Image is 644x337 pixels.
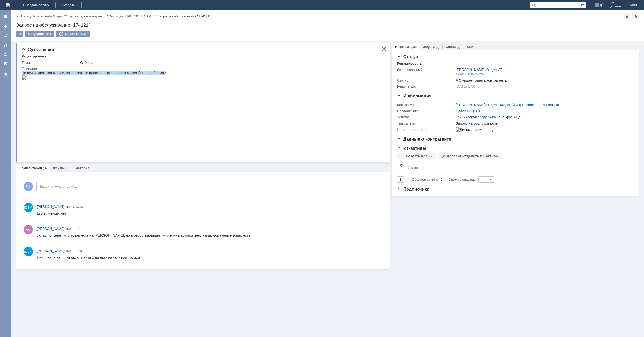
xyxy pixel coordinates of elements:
span: [DATE] [66,249,75,252]
div: Изменить [468,72,484,76]
a: Информация [395,45,417,49]
span: [DATE] [66,205,75,208]
a: История [76,166,89,170]
a: Заявки в моей ответственности [2,41,10,49]
a: [PERSON_NAME] [37,248,64,253]
a: [PERSON_NAME] [456,68,485,72]
a: Отдел складской и транспортной логистики [486,103,559,107]
div: Создать [55,2,82,8]
div: Запрос на обслуживание "174121" [16,23,639,28]
span: 5 [595,3,600,7]
a: Назад [21,14,31,18]
div: 0 [441,176,443,183]
div: Сделать домашней страницей [632,13,639,19]
div: Услуга: [397,115,455,119]
span: Информация [397,94,431,98]
a: Service Desk [32,14,51,18]
div: Соглашение: [397,109,455,113]
a: [PERSON_NAME] [37,226,64,231]
span: [PERSON_NAME] [37,227,64,231]
a: Техническая поддержка 1с:УТ/розница [456,115,521,119]
span: 16:15 [76,227,84,230]
div: Работа с массовостью [16,31,23,37]
div: Запрос на обслуживание [456,121,630,125]
span: директор [610,5,622,8]
div: Решить до: [397,84,455,88]
span: [DATE] [66,227,75,230]
i: Строк на странице: [412,176,476,183]
div: (0) [435,45,439,49]
span: [DATE] 17:07 [456,84,477,88]
div: Описание: [22,67,382,71]
div: Отборы [80,61,381,65]
div: Себе [456,72,464,76]
span: Подписчики [397,187,429,192]
span: [PERSON_NAME] [37,249,64,253]
div: / [53,14,108,18]
div: Способ обращения: [397,127,455,132]
img: Личный кабинет.png [456,127,494,132]
div: Ответственный: [397,68,455,72]
div: / [109,14,157,18]
span: Объектов в списке: [412,178,439,181]
div: (3) [43,166,47,170]
a: Мои согласования [2,60,10,68]
div: / [32,14,53,18]
div: Редактировать [22,54,46,58]
span: ИТ-активы [397,146,426,151]
div: Добавить в избранное [624,13,630,19]
div: Название [410,166,426,170]
img: logo [6,3,10,7]
span: Ид [24,182,33,191]
div: На всю страницу [382,47,386,51]
div: (0) [65,166,69,170]
a: Сотрудник "[PERSON_NAME]" [109,14,156,18]
div: Тема: [22,61,79,65]
span: Настройки [399,163,403,167]
a: Задачи [423,45,435,49]
a: [PERSON_NAME] [37,204,64,209]
span: ИТ [610,2,622,5]
div: Контрагент: [397,103,455,107]
div: / [456,103,559,107]
span: [PERSON_NAME] [37,205,64,209]
span: Статус [397,54,418,59]
span: Ожидает ответа контрагента [456,78,507,82]
a: Мои заявки [2,50,10,58]
a: Файлы [53,166,65,170]
a: Связи [446,45,456,49]
span: Суть заявки [22,47,54,52]
a: Комментарии [19,166,42,170]
a: Отдел "Отдел складской и транс… [53,14,107,18]
a: Отдел ИТ [486,68,502,72]
span: 17:07 [76,205,84,208]
span: Расширенный поиск [580,2,586,7]
a: Создать заявку [2,23,10,31]
div: Статус: [397,78,455,82]
div: Редактировать [397,62,422,66]
div: (0) [456,45,460,49]
span: Данные о контрагенте [397,137,451,142]
a: [PERSON_NAME] [456,103,485,107]
a: SLA [467,45,473,49]
span: 16:06 [76,249,84,252]
th: Название [405,161,630,174]
a: Перейти на домашнюю страницу [6,3,10,7]
div: Запрос на обслуживание "174121" [157,14,211,18]
div: | [31,14,31,18]
a: Заявки на командах [2,32,10,40]
div: Тип заявки: [397,121,455,125]
div: / [456,68,502,72]
a: Отдел ИТ (1С) [456,109,480,113]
